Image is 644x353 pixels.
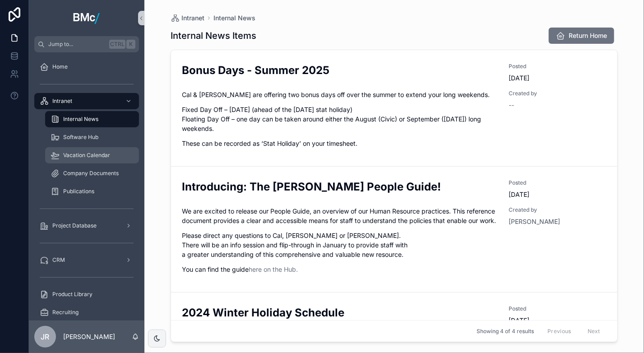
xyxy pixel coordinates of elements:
div: scrollable content [29,52,144,320]
a: CRM [34,252,139,268]
span: JR [41,331,50,342]
h2: Bonus Days - Summer 2025 [182,63,498,78]
h2: Introducing: The [PERSON_NAME] People Guide! [182,179,498,194]
span: Software Hub [63,134,98,141]
a: here on the Hub. [249,265,298,273]
a: Intranet [171,14,204,23]
span: -- [509,101,514,110]
a: Vacation Calendar [45,147,139,163]
span: Ctrl [109,40,125,49]
a: Recruiting [34,304,139,320]
a: Software Hub [45,129,139,145]
span: Internal News [63,116,98,123]
h2: 2024 Winter Holiday Schedule [182,305,498,320]
a: Introducing: The [PERSON_NAME] People Guide!Posted[DATE]We are excited to release our People Guid... [171,166,617,292]
a: Project Database [34,218,139,234]
img: App logo [73,11,100,25]
p: Please direct any questions to Cal, [PERSON_NAME] or [PERSON_NAME]. There will be an info session... [182,231,498,259]
a: Intranet [34,93,139,109]
span: CRM [52,256,65,264]
a: Home [34,59,139,75]
span: Publications [63,188,94,195]
p: We are excited to release our People Guide, an overview of our Human Resource practices. This ref... [182,206,498,225]
span: [DATE] [509,316,607,325]
span: Home [52,63,68,70]
span: Product Library [52,291,93,298]
span: [DATE] [509,190,607,199]
button: Jump to...CtrlK [34,36,139,52]
span: Jump to... [48,41,106,48]
span: Vacation Calendar [63,152,110,159]
a: [PERSON_NAME] [509,217,561,226]
p: [PERSON_NAME] [63,332,115,341]
span: Intranet [52,98,72,105]
a: Product Library [34,286,139,302]
span: Posted [509,63,607,70]
a: Internal News [45,111,139,127]
button: Return Home [549,28,614,44]
span: Intranet [181,14,204,23]
span: Created by [509,90,607,97]
a: Internal News [213,14,255,23]
span: Posted [509,179,607,186]
span: Return Home [569,31,607,40]
a: Bonus Days - Summer 2025Posted[DATE]Cal & [PERSON_NAME] are offering two bonus days off over the ... [171,50,617,166]
a: Publications [45,183,139,200]
span: [DATE] [509,74,607,83]
span: Company Documents [63,170,119,177]
span: Showing 4 of 4 results [477,328,534,335]
p: You can find the guide [182,265,498,274]
p: Fixed Day Off – [DATE] (ahead of the [DATE] stat holiday) Floating Day Off – one day can be taken... [182,105,498,133]
span: Created by [509,206,607,214]
span: Recruiting [52,309,79,316]
h1: Internal News Items [171,29,256,42]
p: These can be recorded as ‘Stat Holiday’ on your timesheet. [182,139,498,148]
span: Posted [509,305,607,312]
span: K [127,41,134,48]
a: Company Documents [45,165,139,181]
span: Project Database [52,222,97,229]
p: Cal & [PERSON_NAME] are offering two bonus days off over the summer to extend your long weekends. [182,90,498,99]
